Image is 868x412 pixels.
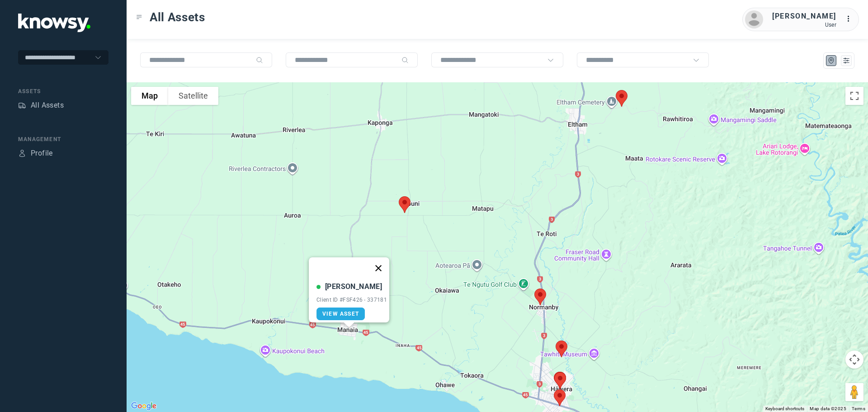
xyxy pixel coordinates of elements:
[745,10,763,28] img: avatar.png
[772,22,836,28] div: User
[18,135,108,143] div: Management
[129,400,159,412] img: Google
[18,149,26,157] div: Profile
[18,14,90,32] img: Application Logo
[810,406,846,411] span: Map data ©2025
[31,100,64,111] div: All Assets
[129,400,159,412] a: Open this area in Google Maps (opens a new window)
[772,11,836,22] div: [PERSON_NAME]
[316,297,387,303] div: Client ID #FSF426 - 337181
[765,406,804,412] button: Keyboard shortcuts
[846,15,855,22] tspan: ...
[131,87,168,105] button: Show street map
[827,57,835,65] div: Map
[18,148,53,159] a: ProfileProfile
[845,350,863,369] button: Map camera controls
[401,57,409,64] div: Search
[852,406,865,411] a: Terms (opens in new tab)
[368,257,389,279] button: Close
[316,308,365,320] a: View Asset
[136,14,142,20] div: Toggle Menu
[18,100,64,111] a: AssetsAll Assets
[322,311,359,317] span: View Asset
[842,57,850,65] div: List
[18,87,108,95] div: Assets
[256,57,263,64] div: Search
[31,148,53,159] div: Profile
[150,9,205,25] span: All Assets
[845,14,856,24] div: :
[325,281,382,292] div: [PERSON_NAME]
[845,383,863,401] button: Drag Pegman onto the map to open Street View
[168,87,218,105] button: Show satellite imagery
[845,14,856,26] div: :
[18,101,26,109] div: Assets
[845,87,863,105] button: Toggle fullscreen view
